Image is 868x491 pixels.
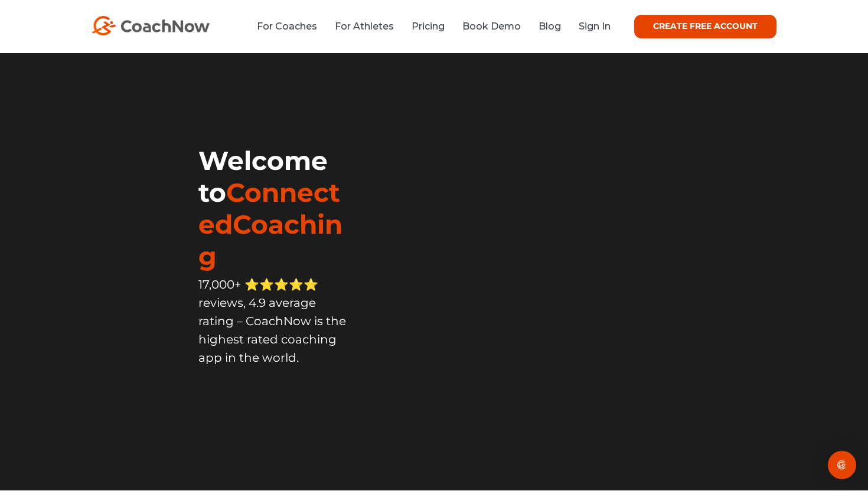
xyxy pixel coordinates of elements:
[634,15,776,38] a: CREATE FREE ACCOUNT
[92,16,210,35] img: CoachNow Logo
[198,277,346,365] span: 17,000+ ⭐️⭐️⭐️⭐️⭐️ reviews, 4.9 average rating – CoachNow is the highest rated coaching app in th...
[462,21,521,32] a: Book Demo
[335,21,394,32] a: For Athletes
[198,176,342,272] span: ConnectedCoaching
[828,451,856,479] div: Open Intercom Messenger
[539,21,561,32] a: Blog
[257,21,317,32] a: For Coaches
[198,389,346,420] iframe: Embedded CTA
[579,21,611,32] a: Sign In
[412,21,445,32] a: Pricing
[198,145,350,272] h1: Welcome to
